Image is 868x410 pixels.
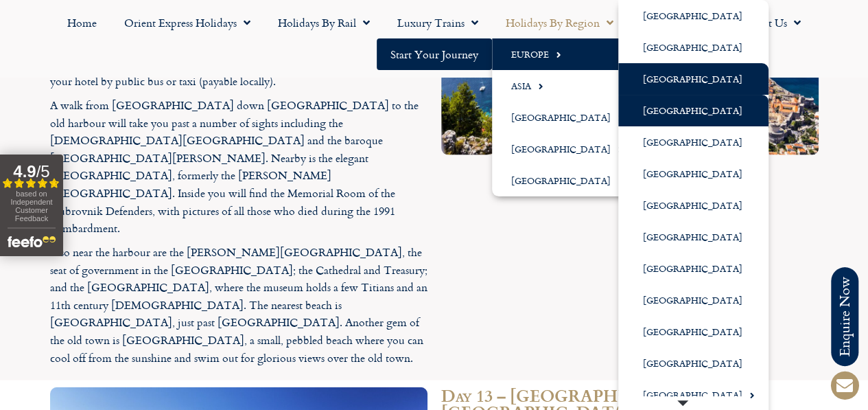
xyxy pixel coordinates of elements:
a: [GEOGRAPHIC_DATA] [618,190,769,221]
a: Holidays by Rail [264,7,384,38]
p: A walk from [GEOGRAPHIC_DATA] down [GEOGRAPHIC_DATA] to the old harbour will take you past a numb... [50,97,427,238]
a: Orient Express Holidays [110,7,264,38]
a: [GEOGRAPHIC_DATA] [618,253,769,284]
p: Also near the harbour are the [PERSON_NAME][GEOGRAPHIC_DATA], the seat of government in the [GEOG... [50,244,427,367]
a: [GEOGRAPHIC_DATA] [492,133,637,165]
a: [GEOGRAPHIC_DATA] [618,63,769,95]
a: [GEOGRAPHIC_DATA] [618,158,769,190]
a: Europe [492,38,637,70]
nav: Menu [7,7,861,70]
a: [GEOGRAPHIC_DATA] [618,284,769,316]
a: [GEOGRAPHIC_DATA] [618,348,769,379]
a: [GEOGRAPHIC_DATA] [492,102,637,133]
a: [GEOGRAPHIC_DATA] [618,95,769,126]
a: [GEOGRAPHIC_DATA] [618,126,769,158]
a: Home [54,7,110,38]
a: [GEOGRAPHIC_DATA] [492,165,637,196]
a: [GEOGRAPHIC_DATA] [618,32,769,63]
a: Asia [492,70,637,102]
a: [GEOGRAPHIC_DATA] [618,221,769,253]
a: [GEOGRAPHIC_DATA] [618,316,769,348]
a: Start your Journey [377,38,492,70]
a: About Us [729,7,814,38]
a: Luxury Trains [384,7,492,38]
a: Holidays by Region [492,7,627,38]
